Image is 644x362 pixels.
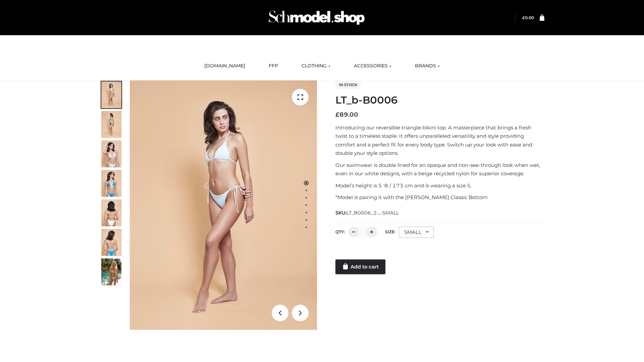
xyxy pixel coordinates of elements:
[522,15,534,20] bdi: 0.00
[130,80,317,330] img: ArielClassicBikiniTop_CloudNine_AzureSky_OW114ECO_1
[266,4,367,31] img: Schmodel Admin 964
[101,258,121,285] img: Arieltop_CloudNine_AzureSky2.jpg
[101,199,121,226] img: ArielClassicBikiniTop_CloudNine_AzureSky_OW114ECO_7-scaled.jpg
[264,59,283,73] a: FFP
[335,94,544,106] h1: LT_b-B0006
[522,15,534,20] a: £0.00
[101,81,121,108] img: ArielClassicBikiniTop_CloudNine_AzureSky_OW114ECO_1-scaled.jpg
[335,111,358,118] bdi: 89.00
[335,161,544,178] p: Our swimwear is double lined for an opaque and non-see-through look when wet, even in our white d...
[346,210,399,216] span: LT_B0006_2-_-SMALL
[101,111,121,138] img: ArielClassicBikiniTop_CloudNine_AzureSky_OW114ECO_2-scaled.jpg
[101,229,121,256] img: ArielClassicBikiniTop_CloudNine_AzureSky_OW114ECO_8-scaled.jpg
[385,229,395,234] label: Size:
[335,123,544,158] p: Introducing our reversible triangle bikini top. A masterpiece that brings a fresh twist to a time...
[399,227,434,238] div: SMALL
[335,259,385,274] a: Add to cart
[335,229,345,234] label: QTY:
[335,193,544,202] p: *Model is pairing it with the [PERSON_NAME] Classic Bottom
[199,59,250,73] a: [DOMAIN_NAME]
[522,15,525,20] span: £
[410,59,445,73] a: BRANDS
[335,181,544,190] p: Model’s height is 5 ‘8 / 173 cm and is wearing a size S.
[335,111,339,118] span: £
[101,140,121,167] img: ArielClassicBikiniTop_CloudNine_AzureSky_OW114ECO_3-scaled.jpg
[349,59,396,73] a: ACCESSORIES
[335,209,399,217] span: SKU:
[335,81,361,89] span: In stock
[297,59,335,73] a: CLOTHING
[101,170,121,197] img: ArielClassicBikiniTop_CloudNine_AzureSky_OW114ECO_4-scaled.jpg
